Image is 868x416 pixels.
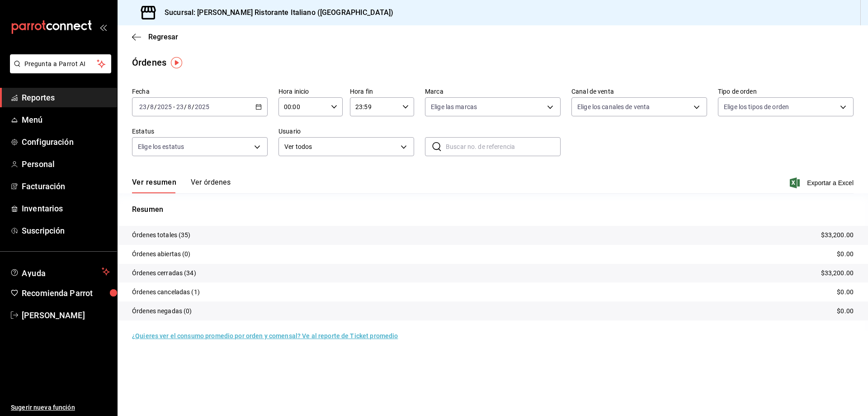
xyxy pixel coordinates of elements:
span: / [184,103,187,110]
input: ---- [194,103,210,110]
label: Estatus [132,128,268,134]
span: Pregunta a Parrot AI [24,59,97,69]
input: -- [176,103,184,110]
span: Sugerir nueva función [11,403,110,412]
span: Recomienda Parrot [22,287,110,299]
label: Hora inicio [278,88,343,95]
label: Usuario [278,128,414,134]
p: Resumen [132,204,854,215]
img: Tooltip marker [171,57,182,68]
p: Órdenes cerradas (34) [132,268,196,278]
p: $33,200.00 [821,230,854,240]
span: / [192,103,194,110]
button: Ver órdenes [191,178,231,193]
input: Buscar no. de referencia [446,138,561,156]
span: Regresar [148,33,178,41]
p: Órdenes abiertas (0) [132,249,191,259]
input: -- [139,103,147,110]
span: / [147,103,150,110]
span: Elige los tipos de orden [724,102,789,111]
label: Marca [425,88,561,95]
span: Facturación [22,180,110,192]
button: open_drawer_menu [99,24,107,31]
span: Configuración [22,136,110,148]
span: Elige las marcas [431,102,477,111]
span: / [154,103,157,110]
input: ---- [157,103,172,110]
span: Menú [22,114,110,126]
p: Órdenes totales (35) [132,230,191,240]
a: Pregunta a Parrot AI [6,66,111,75]
span: [PERSON_NAME] [22,309,110,321]
p: Órdenes negadas (0) [132,306,192,316]
label: Fecha [132,88,268,95]
p: $33,200.00 [821,268,854,278]
span: Personal [22,158,110,170]
span: Ayuda [22,266,98,277]
input: -- [187,103,192,110]
span: Reportes [22,91,110,104]
a: ¿Quieres ver el consumo promedio por orden y comensal? Ve al reporte de Ticket promedio [132,332,398,339]
p: Órdenes canceladas (1) [132,287,200,297]
span: Suscripción [22,225,110,237]
label: Canal de venta [571,88,707,95]
input: -- [150,103,154,110]
div: navigation tabs [132,178,231,193]
span: Elige los estatus [138,142,184,151]
span: Inventarios [22,202,110,215]
span: Elige los canales de venta [577,102,650,111]
p: $0.00 [837,249,854,259]
span: Ver todos [284,142,397,152]
label: Tipo de orden [718,88,854,95]
h3: Sucursal: [PERSON_NAME] Ristorante Italiano ([GEOGRAPHIC_DATA]) [157,7,393,18]
button: Exportar a Excel [792,177,854,188]
button: Ver resumen [132,178,176,193]
p: $0.00 [837,287,854,297]
p: $0.00 [837,306,854,316]
div: Órdenes [132,56,166,69]
label: Hora fin [350,88,414,95]
button: Regresar [132,33,178,41]
span: - [173,103,175,110]
button: Pregunta a Parrot AI [10,54,111,73]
